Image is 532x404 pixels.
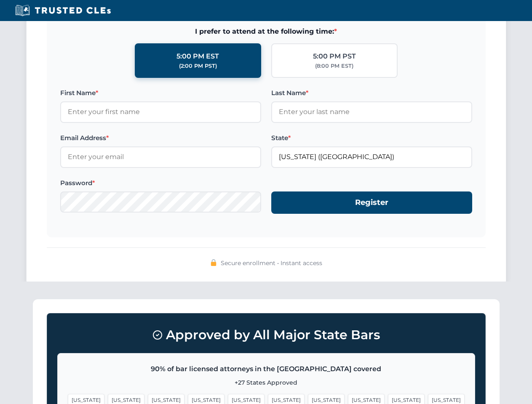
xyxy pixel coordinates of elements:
[271,101,472,122] input: Enter your last name
[60,88,261,98] label: First Name
[60,178,261,188] label: Password
[221,258,322,268] span: Secure enrollment • Instant access
[271,146,472,167] input: Florida (FL)
[13,4,113,17] img: Trusted CLEs
[210,259,217,266] img: 🔒
[176,51,219,62] div: 5:00 PM EST
[313,51,356,62] div: 5:00 PM PST
[60,133,261,143] label: Email Address
[60,26,472,37] span: I prefer to attend at the following time:
[271,88,472,98] label: Last Name
[68,378,465,387] p: +27 States Approved
[315,62,353,70] div: (8:00 PM EST)
[179,62,217,70] div: (2:00 PM PST)
[68,364,465,375] p: 90% of bar licensed attorneys in the [GEOGRAPHIC_DATA] covered
[60,146,261,167] input: Enter your email
[271,133,472,143] label: State
[60,101,261,122] input: Enter your first name
[271,191,472,214] button: Register
[57,324,475,346] h3: Approved by All Major State Bars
